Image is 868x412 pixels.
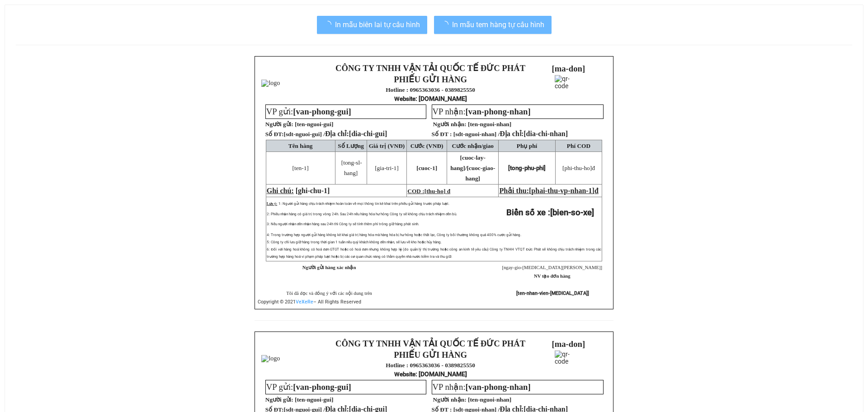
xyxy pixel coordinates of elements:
[286,291,372,296] span: Tôi đã đọc và đồng ý với các nội dung trên
[266,107,351,116] span: VP gửi:
[386,362,475,369] strong: Hotline : 0965363036 - 0389825550
[425,188,450,194] span: [thu-ho] đ
[517,142,537,149] span: Phụ phí
[434,16,552,34] button: In mẫu tem hàng tự cấu hình
[407,188,450,194] span: COD :
[265,121,293,128] strong: Người gửi:
[450,154,495,182] span: [cuoc-lay-hang]/
[394,370,467,378] strong: : [DOMAIN_NAME]
[394,95,415,102] span: Website
[500,130,568,137] span: Địa chỉ:
[433,396,467,403] strong: Người nhận:
[394,95,467,102] strong: : [DOMAIN_NAME]
[524,130,568,137] span: [dia-chi-nhan]
[552,64,585,73] span: [ma-don]
[267,233,521,237] span: 4: Trong trường hợp người gửi hàng không kê khai giá trị hàng hóa mà hàng hóa bị hư hỏng hoặc thấ...
[325,130,387,137] span: Địa chỉ:
[550,208,594,218] span: [bien-so-xe]
[293,107,351,116] span: [van-phong-gui]
[555,350,582,378] img: qr-code
[261,80,280,87] img: logo
[432,131,452,137] strong: Số ĐT :
[302,265,356,270] strong: Người gửi hàng xác nhận
[529,187,594,194] span: [phai-thu-vp-nhan-1]
[441,21,452,28] span: loading
[499,187,598,194] span: Phải thu:
[258,299,361,305] span: Copyright © 2021 – All Rights Reserved
[341,159,362,176] span: [tong-sl-hang]
[466,107,531,116] span: [van-phong-nhan]
[288,142,313,149] span: Tên hàng
[317,16,427,34] button: In mẫu biên lai tự cấu hình
[416,165,437,171] span: [cuoc-1]
[433,107,531,116] span: VP nhận:
[410,142,443,149] span: Cước (VNĐ)
[567,142,590,149] span: Phí COD
[369,142,405,149] span: Giá trị (VNĐ)
[293,382,351,392] span: [van-phong-gui]
[502,265,602,270] span: [ngay-gio-[MEDICAL_DATA][PERSON_NAME]]
[594,187,599,194] span: đ
[466,382,531,392] span: [van-phong-nhan]
[267,240,442,244] span: 5: Công ty chỉ lưu giữ hàng trong thời gian 1 tuần nếu quý khách không đến nhận, sẽ lưu về kho ho...
[267,222,419,226] span: 3: Nếu người nhận đến nhận hàng sau 24h thì Công ty sẽ tính thêm phí trông giữ hàng phát sinh.
[386,86,475,93] strong: Hotline : 0965363036 - 0389825550
[534,274,570,279] strong: NV tạo đơn hàng
[375,165,399,171] span: [gia-tri-1]
[508,165,546,171] span: [tong-phu-phi]
[394,75,467,84] strong: PHIẾU GỬI HÀNG
[433,121,467,128] strong: Người nhận:
[265,131,387,137] strong: Số ĐT:
[465,165,495,182] span: [cuoc-giao-hang]
[266,382,351,392] span: VP gửi:
[261,355,280,362] img: logo
[295,396,333,403] span: [ten-nguoi-gui]
[296,187,330,194] span: [ghi-chu-1]
[265,396,293,403] strong: Người gửi:
[453,131,568,137] span: [sdt-nguoi-nhan] /
[562,165,595,171] span: đ
[468,121,511,128] span: [ten-nguoi-nhan]
[267,212,457,216] span: 2: Phiếu nhận hàng có giá trị trong vòng 24h. Sau 24h nếu hàng hóa hư hỏng Công ty sẽ không chịu ...
[267,247,602,259] span: 6: Đối với hàng hoá không có hoá đơn GTGT hoặc có hoá đơn nhưng không hợp lệ (do quản lý thị trườ...
[562,165,592,171] span: [phi-thu-ho]
[295,121,333,128] span: [ten-nguoi-gui]
[338,142,364,149] span: Số Lượng
[516,290,589,296] strong: [ten-nhan-vien-[MEDICAL_DATA]]
[267,202,277,206] span: Lưu ý:
[296,299,313,305] a: VeXeRe
[552,339,585,349] span: [ma-don]
[506,208,594,218] strong: Biển số xe :
[452,19,544,30] span: In mẫu tem hàng tự cấu hình
[452,142,494,149] span: Cước nhận/giao
[335,339,525,348] strong: CÔNG TY TNHH VẬN TẢI QUỐC TẾ ĐỨC PHÁT
[335,19,420,30] span: In mẫu biên lai tự cấu hình
[468,396,511,403] span: [ten-nguoi-nhan]
[394,371,415,378] span: Website
[433,382,531,392] span: VP nhận:
[324,21,335,28] span: loading
[394,350,467,360] strong: PHIẾU GỬI HÀNG
[555,75,582,102] img: qr-code
[335,63,525,73] strong: CÔNG TY TNHH VẬN TẢI QUỐC TẾ ĐỨC PHÁT
[292,165,309,171] span: [ten-1]
[283,131,387,137] span: [sdt-nguoi-gui] /
[267,187,294,194] span: Ghi chú:
[278,202,449,206] span: 1: Người gửi hàng chịu trách nhiệm hoàn toàn về mọi thông tin kê khai trên phiếu gửi hàng trước p...
[349,130,387,137] span: [dia-chi-gui]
